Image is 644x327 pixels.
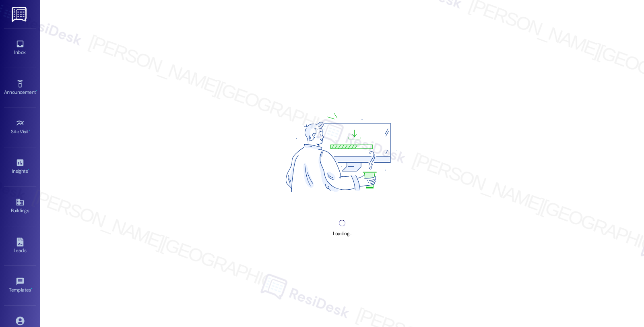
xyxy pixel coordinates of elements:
[12,7,28,22] img: ResiDesk Logo
[4,275,36,296] a: Templates •
[36,88,37,94] span: •
[28,167,29,173] span: •
[4,116,36,138] a: Site Visit •
[31,286,32,292] span: •
[4,37,36,59] a: Inbox
[333,230,351,238] div: Loading...
[4,156,36,178] a: Insights •
[4,195,36,217] a: Buildings
[29,128,30,133] span: •
[4,235,36,257] a: Leads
